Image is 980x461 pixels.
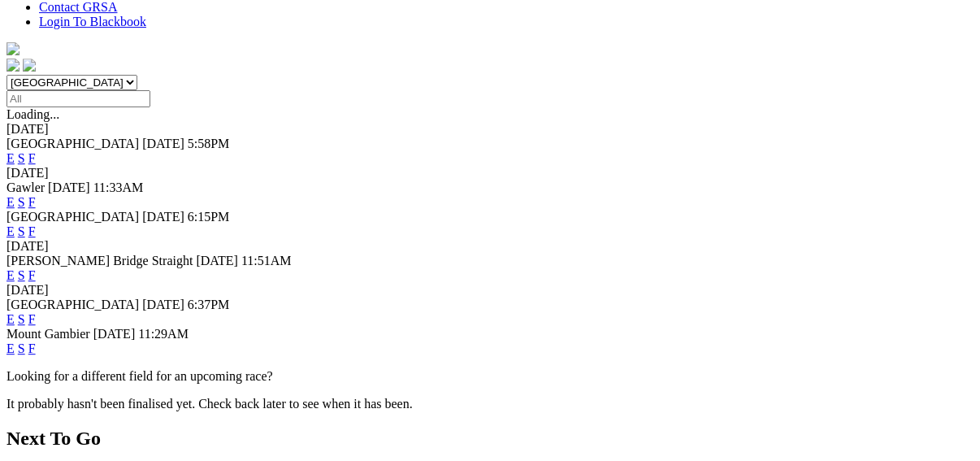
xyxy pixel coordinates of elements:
[39,15,146,28] a: Login To Blackbook
[28,195,36,209] a: F
[28,268,36,282] a: F
[28,151,36,165] a: F
[7,180,45,194] span: Gawler
[188,210,230,224] span: 6:15PM
[93,180,144,194] span: 11:33AM
[23,59,36,72] img: twitter.svg
[7,122,973,137] div: [DATE]
[28,224,36,238] a: F
[7,59,20,72] img: facebook.svg
[18,341,25,355] a: S
[7,254,193,267] span: [PERSON_NAME] Bridge Straight
[7,428,973,450] h2: Next To Go
[7,312,15,326] a: E
[241,254,292,267] span: 11:51AM
[18,151,25,165] a: S
[188,137,230,150] span: 5:58PM
[7,341,15,355] a: E
[48,180,90,194] span: [DATE]
[7,224,15,238] a: E
[7,298,139,311] span: [GEOGRAPHIC_DATA]
[7,137,139,150] span: [GEOGRAPHIC_DATA]
[7,210,139,224] span: [GEOGRAPHIC_DATA]
[18,268,25,282] a: S
[196,254,238,267] span: [DATE]
[7,107,59,121] span: Loading...
[7,42,20,55] img: logo-grsa-white.png
[7,90,150,107] input: Select date
[7,268,15,282] a: E
[7,195,15,209] a: E
[142,137,184,150] span: [DATE]
[7,151,15,165] a: E
[18,224,25,238] a: S
[28,312,36,326] a: F
[18,195,25,209] a: S
[7,283,973,298] div: [DATE]
[7,397,413,411] partial: It probably hasn't been finalised yet. Check back later to see when it has been.
[142,298,184,311] span: [DATE]
[7,327,90,341] span: Mount Gambier
[7,239,973,254] div: [DATE]
[18,312,25,326] a: S
[7,166,973,180] div: [DATE]
[188,298,230,311] span: 6:37PM
[28,341,36,355] a: F
[138,327,189,341] span: 11:29AM
[93,327,136,341] span: [DATE]
[142,210,184,224] span: [DATE]
[7,369,973,384] p: Looking for a different field for an upcoming race?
